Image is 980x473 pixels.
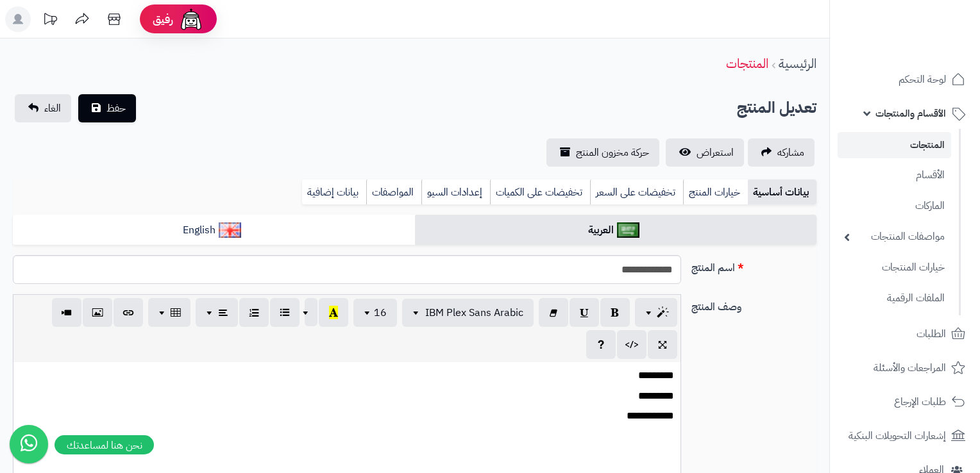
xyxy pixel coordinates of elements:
[838,254,951,281] a: خيارات المنتجات
[838,319,972,349] a: الطلبات
[106,101,126,116] span: حفظ
[13,215,415,246] a: English
[302,179,366,205] a: بيانات إضافية
[875,104,946,122] span: الأقسام والمنتجات
[779,54,816,73] a: الرئيسية
[777,145,804,160] span: مشاركه
[748,138,815,167] a: مشاركه
[366,179,421,205] a: المواصفات
[576,145,649,160] span: حركة مخزون المنتج
[78,94,136,122] button: حفظ
[353,299,397,327] button: 16
[686,294,822,315] label: وصف المنتج
[34,6,66,35] a: تحديثات المنصة
[737,95,816,121] h2: تعديل المنتج
[838,132,951,158] a: المنتجات
[617,222,639,238] img: العربية
[849,427,946,445] span: إشعارات التحويلات البنكية
[838,162,951,189] a: الأقسام
[726,54,768,73] a: المنتجات
[838,192,951,220] a: الماركات
[683,179,748,205] a: خيارات المنتج
[697,145,734,160] span: استعراض
[899,71,946,88] span: لوحة التحكم
[748,179,816,205] a: بيانات أساسية
[838,386,972,417] a: طلبات الإرجاع
[666,138,744,167] a: استعراض
[893,35,968,62] img: logo-2.png
[874,359,946,377] span: المراجعات والأسئلة
[838,285,951,312] a: الملفات الرقمية
[838,420,972,451] a: إشعارات التحويلات البنكية
[917,325,946,343] span: الطلبات
[546,138,659,167] a: حركة مخزون المنتج
[421,179,490,205] a: إعدادات السيو
[490,179,590,205] a: تخفيضات على الكميات
[590,179,683,205] a: تخفيضات على السعر
[838,64,972,95] a: لوحة التحكم
[415,215,817,246] a: العربية
[894,393,946,411] span: طلبات الإرجاع
[153,12,173,27] span: رفيق
[838,223,951,251] a: مواصفات المنتجات
[178,6,204,32] img: ai-face.png
[44,101,61,116] span: الغاء
[686,255,822,276] label: اسم المنتج
[402,299,534,327] button: IBM Plex Sans Arabic
[219,222,241,238] img: English
[374,305,387,320] span: 16
[838,353,972,383] a: المراجعات والأسئلة
[425,305,523,320] span: IBM Plex Sans Arabic
[15,94,71,122] a: الغاء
